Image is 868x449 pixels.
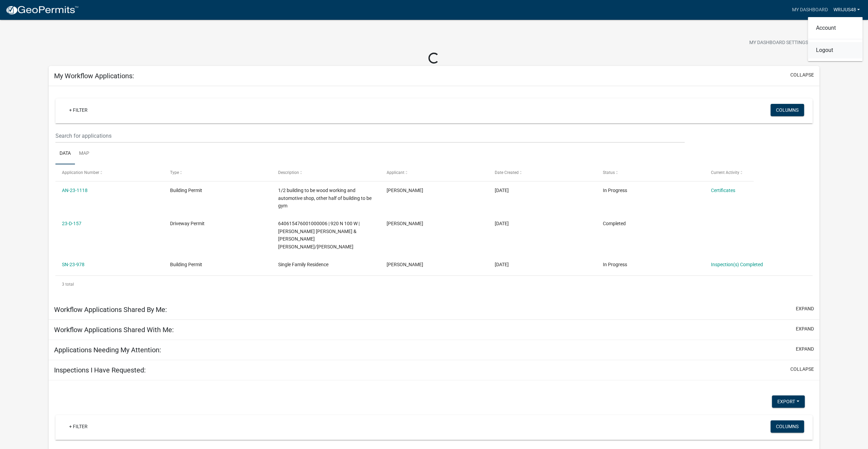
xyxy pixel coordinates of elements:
[603,188,627,193] span: In Progress
[278,262,328,267] span: Single Family Residence
[55,143,75,165] a: Data
[749,39,808,47] span: My Dashboard Settings
[789,3,830,16] a: My Dashboard
[711,170,739,175] span: Current Activity
[495,170,519,175] span: Date Created
[603,262,627,267] span: In Progress
[272,164,380,181] datatable-header-cell: Description
[64,420,93,433] a: + Filter
[170,170,179,175] span: Type
[170,262,202,267] span: Building Permit
[170,188,202,193] span: Building Permit
[704,164,813,181] datatable-header-cell: Current Activity
[808,17,863,61] div: wrijus48
[54,72,134,80] h5: My Workflow Applications:
[54,346,161,354] h5: Applications Needing My Attention:
[711,188,735,193] a: Certificates
[808,20,863,36] a: Account
[770,420,804,433] button: Columns
[772,395,805,408] button: Export
[790,71,814,79] button: collapse
[380,164,488,181] datatable-header-cell: Applicant
[49,86,819,299] div: collapse
[278,188,372,209] span: 1/2 building to be wood working and automotive shop, other half of building to be gym
[596,164,704,181] datatable-header-cell: Status
[711,262,763,267] a: Inspection(s) Completed
[64,104,93,116] a: + Filter
[164,164,272,181] datatable-header-cell: Type
[54,366,146,374] h5: Inspections I Have Requested:
[495,188,509,193] span: 06/28/2023
[488,164,596,181] datatable-header-cell: Date Created
[62,188,88,193] a: AN-23-1118
[55,276,813,293] div: 3 total
[170,221,205,226] span: Driveway Permit
[603,221,626,226] span: Completed
[386,170,404,175] span: Applicant
[386,188,423,193] span: Justin Wright
[62,170,99,175] span: Application Number
[796,305,814,312] button: expand
[603,170,615,175] span: Status
[796,345,814,353] button: expand
[808,42,863,58] a: Logout
[744,36,823,50] button: My Dashboard Settingssettings
[386,221,423,226] span: Justin Wright
[830,3,863,16] a: wrijus48
[55,129,685,143] input: Search for applications
[54,305,167,314] h5: Workflow Applications Shared By Me:
[790,366,814,373] button: collapse
[495,221,509,226] span: 06/16/2023
[62,262,85,267] a: SN-23-978
[62,221,81,226] a: 23-D-157
[54,326,174,334] h5: Workflow Applications Shared With Me:
[386,262,423,267] span: Justin Wright
[796,325,814,332] button: expand
[75,143,93,165] a: Map
[770,104,804,116] button: Columns
[55,164,164,181] datatable-header-cell: Application Number
[495,262,509,267] span: 06/12/2023
[278,221,360,249] span: 640615476001000006 | 920 N 100 W | Wright Justin William & Wright Lisa Eileen/JT
[278,170,299,175] span: Description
